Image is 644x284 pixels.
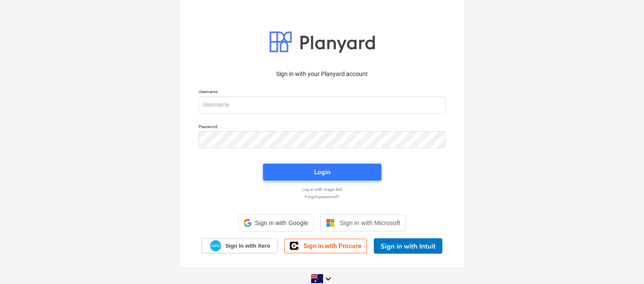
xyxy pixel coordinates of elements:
input: Username [199,97,446,114]
a: Sign in with Xero [202,238,277,253]
span: Sign in with Google [255,220,308,226]
span: Sign in with Microsoft [340,219,400,226]
span: Sign in with Procore [303,242,361,250]
p: Username [199,89,446,96]
div: Login [314,167,330,178]
p: Sign in with your Planyard account [199,70,446,79]
a: Log in with magic link [194,187,450,192]
i: keyboard_arrow_down [323,274,333,284]
div: Sign in with Google [238,214,314,231]
span: Sign in with Xero [225,242,270,250]
img: Microsoft logo [326,219,335,227]
a: Sign in with Procore [284,239,367,253]
button: Login [263,164,381,181]
p: Password [199,124,446,131]
a: Forgot password? [194,194,450,199]
img: Xero logo [210,240,221,252]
